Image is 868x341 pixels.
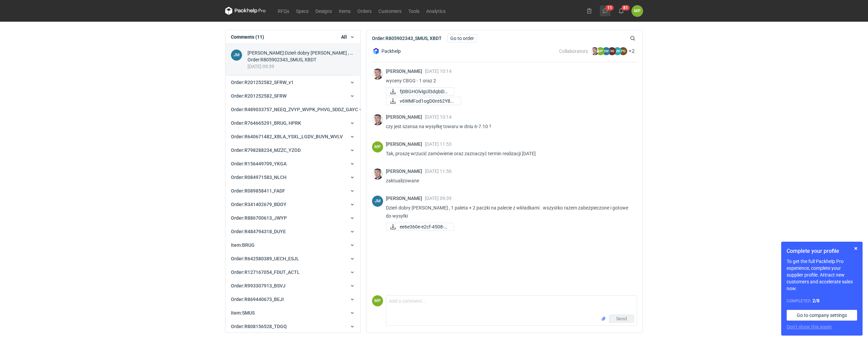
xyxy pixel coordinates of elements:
figcaption: MP [596,47,605,55]
span: [PERSON_NAME] [386,114,425,120]
button: Skip for now [852,244,860,253]
input: Search [629,34,650,42]
button: Order:R341402679_BDOY [225,198,360,211]
a: v6WMFod1ogD0nt62Y8gj... [386,97,461,105]
span: Order : R201252582_SFRW_v1 [231,80,294,85]
a: Analytics [423,7,449,15]
span: Order : R341402679_BDOY [231,202,287,207]
div: [DATE] 09:39 [248,63,355,70]
button: Order:R886700613_JWYP [225,211,360,225]
figcaption: HG [608,47,616,55]
span: Send [616,316,627,321]
span: Order : R886700613_JWYP [231,215,287,221]
button: Order:R993307913_BSVJ [225,279,360,293]
h2: Order : R805902343_SMUS, XBDT [372,35,442,42]
span: Order : R640671482_XBLA_YSXL_LGDV_BUVN_WVLV [231,134,343,139]
span: All [341,34,347,40]
button: Order:R798288234_MZZC_YZOD [225,143,360,157]
a: ee6e360e-e2cf-4508-a... [386,223,454,231]
figcaption: MP [372,295,383,306]
img: Maciej Sikora [372,168,383,180]
button: Order:R201252582_SFRW [225,89,360,103]
h1: Complete your profile [787,247,857,255]
span: Item : SMUS [231,310,255,316]
strong: 2 / 8 [812,298,820,303]
span: Order : R869440673_BEJI [231,297,284,302]
button: Order:R156449709_YKGA [225,157,360,170]
img: Maciej Sikora [591,47,599,55]
button: Order:R484794318_DUYE [225,225,360,238]
span: Order : R764665291_BRUG, HPRK [231,120,301,126]
div: [PERSON_NAME] : Dzień dobry [PERSON_NAME] , 1 paleta + 2 paczki na palecie z wkładkami . wszystko... [248,49,355,56]
figcaption: PG [619,47,627,55]
p: zaktualizowane [386,177,632,185]
p: Tak, proszę wrzucić zamówienie oraz zaznaczyć termin realizacji [DATE] [386,149,632,158]
button: 11 [600,5,611,16]
div: Magdalena Polakowska [372,141,383,153]
button: Order:R127167054_FDUT_ACTL [225,265,360,279]
span: fj0BGHOlvlgUl3dqbiDd... [400,88,449,95]
span: [DATE] 11:56 [425,168,452,174]
button: All [341,34,355,40]
figcaption: MP [372,141,383,153]
h1: Comments (11) [231,34,264,40]
img: Maciej Sikora [372,114,383,125]
div: Order : R805902343_SMUS, XBDT [248,56,355,63]
button: Don’t show this again [787,323,832,330]
figcaption: MK [613,47,622,55]
a: JM[PERSON_NAME]:Dzień dobry [PERSON_NAME] , 1 paleta + 2 paczki na palecie z wkładkami . wszystko... [225,44,360,76]
a: Designs [312,7,335,15]
div: Completed: [787,297,857,304]
button: Order:R489033757_NEEQ_ZVYP_WVPK_PHVG_SDDZ_GAYC [225,103,360,116]
span: Order : R084971583_NLCH [231,175,287,180]
div: Magdalena Polakowska [632,5,643,17]
button: 81 [616,5,627,16]
p: czy jest szansa na wysyłkę towaru w dniu 6-7.10 ? [386,122,632,131]
button: Send [609,315,634,323]
a: Tools [405,7,423,15]
button: Order:R764665291_BRUG, HPRK [225,116,360,130]
figcaption: JM [372,196,383,207]
span: Order : R201252582_SFRW [231,93,287,99]
span: ee6e360e-e2cf-4508-a... [400,223,448,230]
button: Order:R084971583_NLCH [225,170,360,184]
button: Order:R642580389_UECH_ESJL [225,252,360,265]
button: Item:SMUS [225,306,360,320]
a: Go to order [447,34,477,42]
button: Order:R869440673_BEJI [225,293,360,306]
button: Order:R808156528_TDGQ [225,320,360,333]
div: Packhelp [372,47,401,55]
a: Customers [375,7,405,15]
div: Joanna Myślak [372,196,383,207]
a: Items [335,7,354,15]
div: ee6e360e-e2cf-4508-aeae-34c4921f01f5.jpg [386,223,454,231]
div: Magdalena Polakowska [372,295,383,306]
div: Maciej Sikora [372,68,383,80]
span: [PERSON_NAME] [386,168,425,174]
button: +2 [629,48,635,54]
span: [PERSON_NAME] [386,141,425,147]
span: Item : BRUG [231,242,255,248]
span: [PERSON_NAME] [386,196,425,201]
button: Order:R089858411_FADF [225,184,360,198]
button: Order:R201252582_SFRW_v1 [225,76,360,89]
a: Orders [354,7,375,15]
img: Packhelp [372,47,380,55]
a: fj0BGHOlvlgUl3dqbiDd... [386,87,454,96]
span: v6WMFod1ogD0nt62Y8gj... [400,97,455,105]
span: [DATE] 09:39 [425,196,452,201]
span: [DATE] 11:53 [425,141,452,147]
span: Order : R156449709_YKGA [231,161,287,166]
button: Order:R640671482_XBLA_YSXL_LGDV_BUVN_WVLV [225,130,360,143]
span: Order : R993307913_BSVJ [231,283,285,288]
div: fj0BGHOlvlgUl3dqbiDdB1a9FXzsP63DuDCXKZGC (1).docx [386,87,454,96]
button: Item:BRUG [225,238,360,252]
a: RFQs [274,7,293,15]
span: Order : R798288234_MZZC_YZOD [231,147,301,153]
span: Collaborators [559,48,588,54]
p: To get the full Packhelp Pro experience, complete your supplier profile. Attract new customers an... [787,258,857,292]
button: MP [632,5,643,17]
span: Order : R127167054_FDUT_ACTL [231,269,300,275]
